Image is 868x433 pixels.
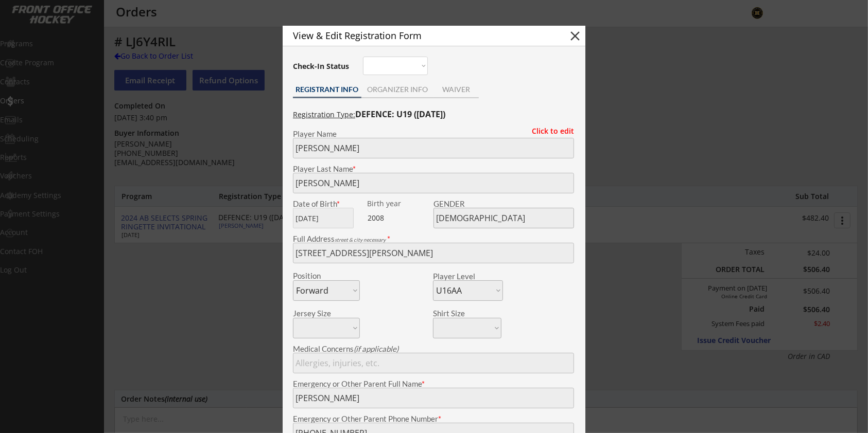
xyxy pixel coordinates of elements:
[293,110,355,119] u: Registration Type:
[293,345,574,353] div: Medical Concerns
[293,86,361,93] div: REGISTRANT INFO
[524,128,574,135] div: Click to edit
[433,273,503,280] div: Player Level
[567,28,583,44] button: close
[293,200,360,208] div: Date of Birth
[293,31,549,40] div: View & Edit Registration Form
[293,415,574,423] div: Emergency or Other Parent Phone Number
[293,310,346,317] div: Jersey Size
[293,380,574,388] div: Emergency or Other Parent Full Name
[293,272,346,280] div: Position
[355,109,445,120] strong: DEFENCE: U19 ([DATE])
[293,130,574,138] div: Player Name
[368,213,432,223] div: 2008
[293,63,351,70] div: Check-In Status
[434,86,479,93] div: WAIVER
[293,353,574,373] input: Allergies, injuries, etc.
[433,200,574,208] div: GENDER
[335,237,386,243] em: street & city necessary
[293,243,574,263] input: Street, City, Province/State
[433,310,486,317] div: Shirt Size
[367,200,431,208] div: We are transitioning the system to collect and store date of birth instead of just birth year to ...
[361,86,434,93] div: ORGANIZER INFO
[367,200,431,207] div: Birth year
[293,165,574,173] div: Player Last Name
[293,235,574,243] div: Full Address
[354,344,398,353] em: (if applicable)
